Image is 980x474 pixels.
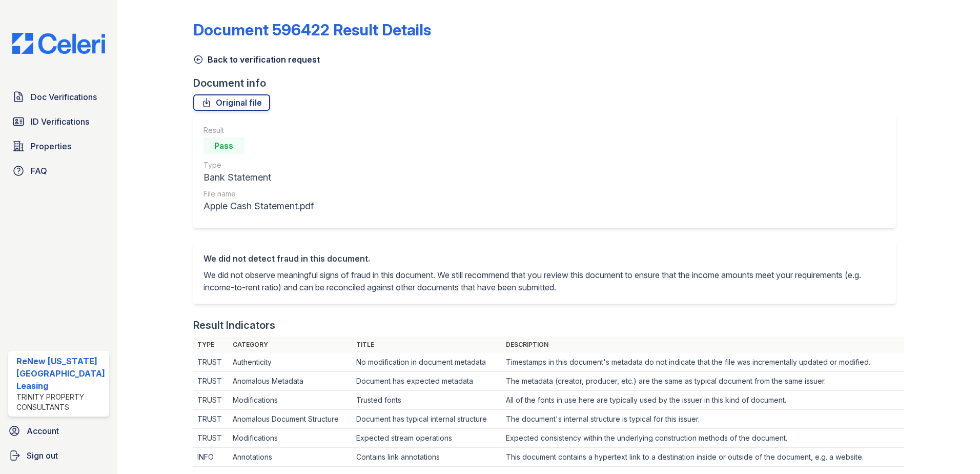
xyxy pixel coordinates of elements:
span: Properties [31,140,71,152]
td: TRUST [193,353,229,372]
a: Document 596422 Result Details [193,21,431,39]
div: Result Indicators [193,318,275,332]
span: FAQ [31,165,47,177]
td: No modification in document metadata [352,353,502,372]
th: Title [352,337,502,353]
div: We did not detect fraud in this document. [203,252,886,265]
span: ID Verifications [31,115,89,128]
td: The metadata (creator, producer, etc.) are the same as typical document from the same issuer. [502,372,904,391]
td: All of the fonts in use here are typically used by the issuer in this kind of document. [502,391,904,410]
td: Expected stream operations [352,429,502,448]
td: INFO [193,448,229,467]
td: Anomalous Metadata [229,372,352,391]
span: Doc Verifications [31,91,97,103]
a: FAQ [8,161,109,181]
td: Timestamps in this document's metadata do not indicate that the file was incrementally updated or... [502,353,904,372]
td: TRUST [193,372,229,391]
a: Back to verification request [193,53,320,66]
td: Modifications [229,429,352,448]
div: Result [203,125,314,135]
a: Properties [8,136,109,156]
td: Expected consistency within the underlying construction methods of the document. [502,429,904,448]
td: TRUST [193,410,229,429]
td: Contains link annotations [352,448,502,467]
div: Trinity Property Consultants [16,392,105,412]
div: Type [203,160,314,170]
p: We did not observe meaningful signs of fraud in this document. We still recommend that you review... [203,269,886,293]
a: Sign out [4,445,113,466]
td: Authenticity [229,353,352,372]
td: Trusted fonts [352,391,502,410]
td: TRUST [193,429,229,448]
td: This document contains a hypertext link to a destination inside or outside of the document, e.g. ... [502,448,904,467]
span: Account [27,425,59,437]
a: ID Verifications [8,111,109,132]
th: Category [229,337,352,353]
div: File name [203,189,314,199]
td: Document has expected metadata [352,372,502,391]
img: CE_Logo_Blue-a8612792a0a2168367f1c8372b55b34899dd931a85d93a1a3d3e32e68fde9ad4.png [4,33,113,54]
td: Document has typical internal structure [352,410,502,429]
th: Type [193,337,229,353]
span: Sign out [27,449,58,462]
div: Pass [203,137,244,154]
a: Doc Verifications [8,87,109,107]
a: Account [4,421,113,441]
a: Original file [193,94,270,111]
div: ReNew [US_STATE][GEOGRAPHIC_DATA] Leasing [16,355,105,392]
td: The document's internal structure is typical for this issuer. [502,410,904,429]
td: Annotations [229,448,352,467]
div: Bank Statement [203,170,314,185]
div: Document info [193,76,905,90]
th: Description [502,337,904,353]
td: TRUST [193,391,229,410]
div: Apple Cash Statement.pdf [203,199,314,213]
td: Anomalous Document Structure [229,410,352,429]
td: Modifications [229,391,352,410]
